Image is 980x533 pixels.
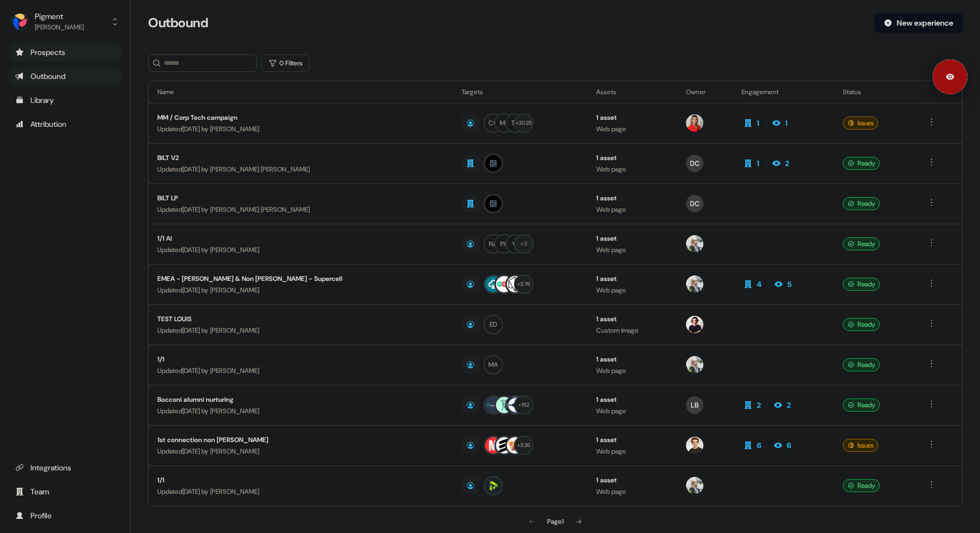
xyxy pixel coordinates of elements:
[596,325,669,336] div: Custom Image
[488,118,498,128] div: CO
[157,354,402,365] div: 1/1
[596,152,669,163] div: 1 asset
[787,400,791,411] div: 2
[489,238,498,249] div: NA
[874,13,963,33] button: New experience
[596,354,669,365] div: 1 asset
[843,117,878,130] div: Issues
[686,477,703,494] img: Ludmilla
[157,124,444,134] div: Updated [DATE] by [PERSON_NAME]
[596,434,669,445] div: 1 asset
[517,440,530,450] div: + 526
[596,124,669,134] div: Web page
[596,193,669,204] div: 1 asset
[157,325,444,336] div: Updated [DATE] by [PERSON_NAME]
[453,81,587,103] th: Targets
[157,204,444,215] div: Updated [DATE] by [PERSON_NAME] [PERSON_NAME]
[596,244,669,255] div: Web page
[843,399,880,412] div: Ready
[843,358,880,371] div: Ready
[547,516,563,527] div: Page 1
[596,486,669,497] div: Web page
[757,440,761,451] div: 6
[9,44,121,61] a: Go to prospects
[520,239,527,249] div: + 2
[15,47,115,58] div: Prospects
[686,316,703,333] img: Louis
[596,446,669,457] div: Web page
[9,115,121,133] a: Go to attribution
[9,507,121,524] a: Go to profile
[15,95,115,106] div: Library
[500,118,509,128] div: ME
[9,91,121,109] a: Go to templates
[517,279,530,289] div: + 576
[596,406,669,416] div: Web page
[843,157,880,170] div: Ready
[489,319,497,330] div: ED
[686,275,703,293] img: Ludmilla
[516,118,532,128] div: + 2025
[843,439,878,452] div: Issues
[843,318,880,331] div: Ready
[596,394,669,405] div: 1 asset
[9,483,121,500] a: Go to team
[596,475,669,486] div: 1 asset
[512,238,518,249] div: VI
[9,68,121,85] a: Go to outbound experience
[500,238,508,249] div: PA
[157,406,444,416] div: Updated [DATE] by [PERSON_NAME]
[148,15,208,31] h3: Outbound
[157,394,402,405] div: Bocconi alumni nurturing
[757,118,759,128] div: 1
[157,244,444,255] div: Updated [DATE] by [PERSON_NAME]
[157,233,402,244] div: 1/1 AI
[596,233,669,244] div: 1 asset
[587,81,677,103] th: Assets
[157,446,444,457] div: Updated [DATE] by [PERSON_NAME]
[787,279,792,290] div: 5
[15,486,115,497] div: Team
[157,285,444,296] div: Updated [DATE] by [PERSON_NAME]
[843,278,880,291] div: Ready
[686,396,703,414] img: Lorenzo
[787,440,791,451] div: 6
[35,11,84,22] div: Pigment
[518,400,530,410] div: + 152
[511,118,519,128] div: TG
[843,479,880,492] div: Ready
[596,204,669,215] div: Web page
[785,158,789,169] div: 2
[157,193,402,204] div: BILT LP
[157,314,402,324] div: TEST LOUIS
[757,400,761,411] div: 2
[157,164,444,175] div: Updated [DATE] by [PERSON_NAME] [PERSON_NAME]
[757,158,759,169] div: 1
[157,486,444,497] div: Updated [DATE] by [PERSON_NAME]
[157,112,402,123] div: MM / Corp Tech campaign
[843,197,880,210] div: Ready
[15,119,115,130] div: Attribution
[9,459,121,476] a: Go to integrations
[596,164,669,175] div: Web page
[35,22,84,33] div: [PERSON_NAME]
[157,152,402,163] div: BILT V2
[15,71,115,82] div: Outbound
[686,195,703,212] img: Dawes
[596,112,669,123] div: 1 asset
[733,81,834,103] th: Engagement
[15,462,115,473] div: Integrations
[596,365,669,376] div: Web page
[686,356,703,373] img: Ludmilla
[757,279,762,290] div: 4
[596,314,669,324] div: 1 asset
[157,273,402,284] div: EMEA - [PERSON_NAME] & Non [PERSON_NAME] - Supercell
[785,118,788,128] div: 1
[677,81,733,103] th: Owner
[15,510,115,521] div: Profile
[843,237,880,250] div: Ready
[596,273,669,284] div: 1 asset
[157,434,402,445] div: 1st connection non [PERSON_NAME]
[9,9,121,35] button: Pigment[PERSON_NAME]
[149,81,453,103] th: Name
